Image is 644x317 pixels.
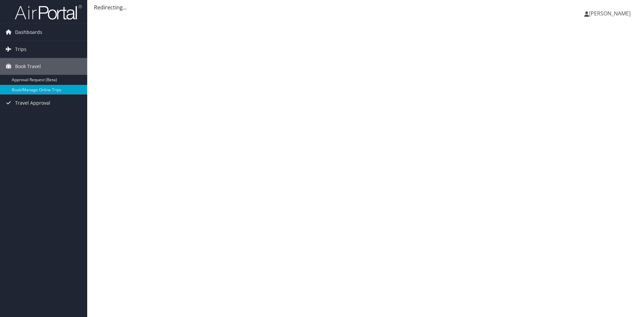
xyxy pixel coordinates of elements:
[15,4,82,20] img: airportal-logo.png
[15,58,41,75] span: Book Travel
[15,41,26,58] span: Trips
[584,3,637,23] a: [PERSON_NAME]
[589,10,631,17] span: [PERSON_NAME]
[15,24,42,41] span: Dashboards
[15,95,50,111] span: Travel Approval
[94,3,637,11] div: Redirecting...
